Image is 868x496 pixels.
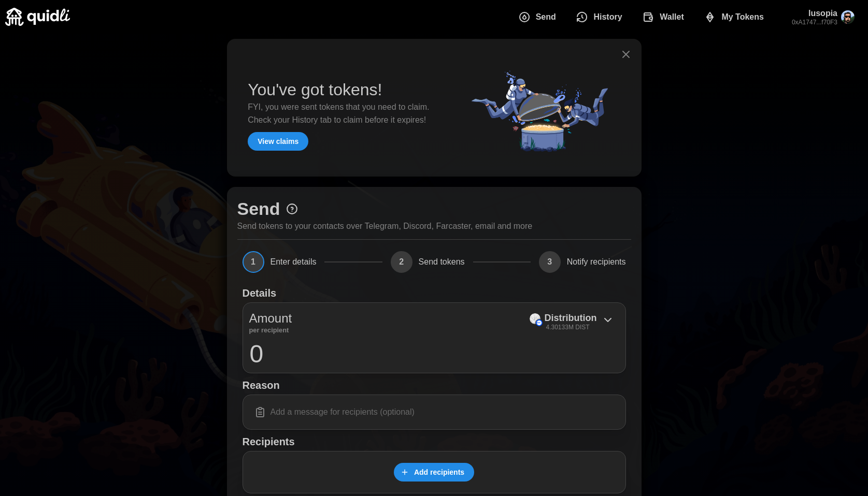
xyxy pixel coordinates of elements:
[419,258,465,266] span: Send tokens
[243,251,317,273] button: 1Enter details
[391,251,412,273] span: 2
[249,401,619,423] input: Add a message for recipients (optional)
[841,10,855,24] img: y7gVgBh.jpg
[721,7,764,27] span: My Tokens
[391,251,465,273] button: 2Send tokens
[243,378,626,392] h1: Reason
[248,132,308,151] button: View claims
[237,220,533,233] p: Send tokens to your contacts over Telegram, Discord, Farcaster, email and more
[249,309,292,328] p: Amount
[394,463,474,482] button: Add recipients
[414,463,464,481] span: Add recipients
[530,313,540,324] img: Distribution (on Base)
[258,133,298,150] span: View claims
[593,7,622,27] span: History
[539,251,626,273] button: 3Notify recipients
[696,6,776,28] button: My Tokens
[249,341,619,367] input: 0
[271,258,317,266] span: Enter details
[660,7,684,27] span: Wallet
[539,251,561,273] span: 3
[249,328,292,333] p: per recipient
[5,8,70,26] img: Quidli
[545,311,597,326] p: Distribution
[634,6,696,28] button: Wallet
[792,7,837,20] p: lusopia
[465,62,620,168] img: Quidli_Collaboration.png
[248,101,447,127] p: FYI, you were sent tokens that you need to claim. Check your History tab to claim before it expires!
[568,6,634,28] button: History
[792,18,837,27] p: 0xA1747...f70F3
[243,286,277,300] h1: Details
[243,435,626,448] h1: Recipients
[510,6,568,28] button: Send
[248,79,382,101] h1: You've got tokens!
[237,197,280,220] h1: Send
[243,251,264,273] span: 1
[567,258,626,266] span: Notify recipients
[536,7,556,27] span: Send
[546,323,590,332] p: 4.30133M DIST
